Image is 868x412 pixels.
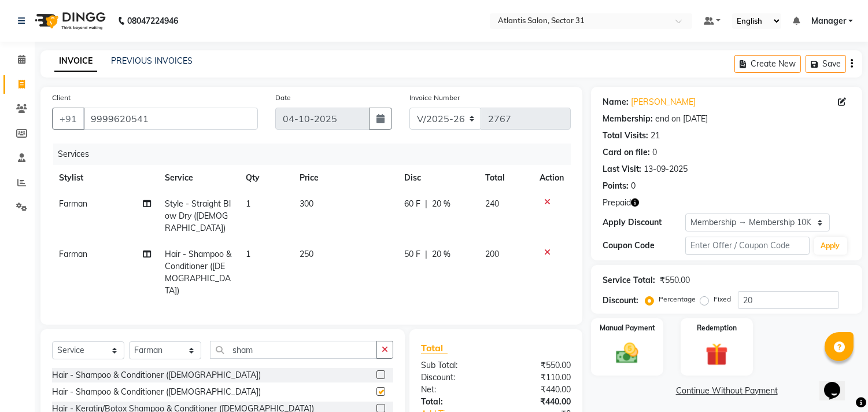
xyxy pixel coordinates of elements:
label: Manual Payment [600,323,655,333]
b: 08047224946 [127,5,178,37]
div: Apply Discount [603,216,685,229]
img: logo [29,5,109,37]
span: Farman [59,198,87,209]
div: Discount: [603,295,638,307]
a: [PERSON_NAME] [631,96,696,108]
div: Discount: [412,371,496,384]
span: 1 [246,249,250,259]
label: Client [52,93,71,103]
div: Hair - Shampoo & Conditioner ([DEMOGRAPHIC_DATA]) [52,369,261,381]
th: Action [533,165,571,191]
div: 21 [651,130,660,142]
div: 13-09-2025 [644,163,688,175]
div: ₹550.00 [660,274,690,286]
th: Total [478,165,533,191]
div: Card on file: [603,146,650,159]
span: Manager [811,15,846,27]
span: 20 % [432,248,450,260]
input: Enter Offer / Coupon Code [685,237,809,255]
div: ₹110.00 [496,371,580,384]
div: end on [DATE] [655,113,708,125]
div: Hair - Shampoo & Conditioner ([DEMOGRAPHIC_DATA]) [52,386,261,398]
img: _gift.svg [699,340,735,369]
div: Total Visits: [603,130,648,142]
span: 200 [485,249,499,259]
label: Fixed [714,294,731,304]
div: Services [53,144,579,165]
span: 240 [485,198,499,209]
div: Points: [603,180,629,192]
div: Coupon Code [603,240,685,252]
span: Prepaid [603,197,631,209]
div: Service Total: [603,274,655,286]
div: ₹440.00 [496,396,580,408]
a: INVOICE [54,51,97,72]
th: Disc [397,165,478,191]
div: Sub Total: [412,359,496,371]
th: Price [293,165,397,191]
label: Date [275,93,291,103]
button: Apply [814,237,847,255]
span: 250 [300,249,313,259]
div: Total: [412,396,496,408]
span: 20 % [432,198,450,210]
span: Total [421,342,448,354]
iframe: chat widget [819,366,856,400]
span: 300 [300,198,313,209]
span: Hair - Shampoo & Conditioner ([DEMOGRAPHIC_DATA]) [165,249,231,296]
span: Style - Straight Blow Dry ([DEMOGRAPHIC_DATA]) [165,198,231,233]
img: _cash.svg [609,340,645,366]
div: ₹440.00 [496,384,580,396]
button: Save [806,55,846,73]
div: Name: [603,96,629,108]
label: Invoice Number [409,93,460,103]
input: Search by Name/Mobile/Email/Code [83,108,258,130]
span: 50 F [404,248,420,260]
label: Redemption [697,323,737,333]
div: Last Visit: [603,163,641,175]
div: ₹550.00 [496,359,580,371]
button: Create New [734,55,801,73]
span: 1 [246,198,250,209]
div: 0 [631,180,636,192]
div: Net: [412,384,496,396]
label: Percentage [659,294,696,304]
th: Qty [239,165,293,191]
span: Farman [59,249,87,259]
span: | [425,248,427,260]
div: 0 [652,146,657,159]
th: Service [158,165,239,191]
div: Membership: [603,113,653,125]
a: PREVIOUS INVOICES [111,56,193,66]
a: Continue Without Payment [593,385,860,397]
span: | [425,198,427,210]
input: Search or Scan [210,341,377,359]
button: +91 [52,108,84,130]
span: 60 F [404,198,420,210]
th: Stylist [52,165,158,191]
